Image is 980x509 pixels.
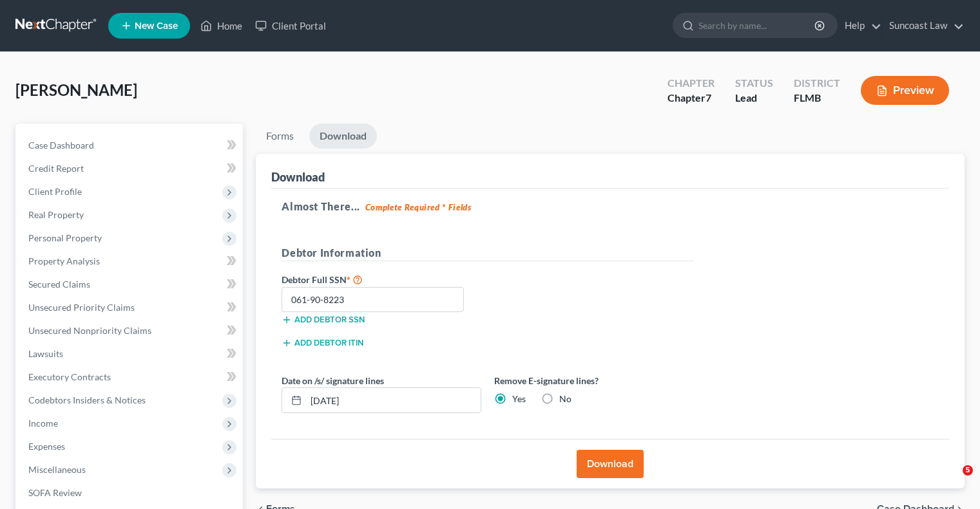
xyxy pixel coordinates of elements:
[282,245,694,261] h5: Debtor Information
[28,464,86,475] span: Miscellaneous
[794,76,840,91] div: District
[668,76,715,91] div: Chapter
[936,465,967,496] iframe: Intercom live chat
[577,450,644,478] button: Download
[706,91,711,104] span: 7
[28,140,94,151] span: Case Dashboard
[28,186,82,197] span: Client Profile
[275,272,488,287] label: Debtor Full SSN
[28,279,90,290] span: Secured Claims
[282,338,363,348] button: Add debtor ITIN
[135,21,178,31] span: New Case
[28,325,151,336] span: Unsecured Nonpriority Claims
[282,374,384,387] label: Date on /s/ signature lines
[494,374,694,387] label: Remove E-signature lines?
[28,487,82,498] span: SOFA Review
[282,287,464,313] input: XXX-XX-XXXX
[282,199,939,214] h5: Almost There...
[271,169,325,185] div: Download
[18,342,243,366] a: Lawsuits
[249,14,332,37] a: Client Portal
[735,91,773,106] div: Lead
[28,371,111,382] span: Executory Contracts
[282,315,365,325] button: Add debtor SSN
[28,418,58,429] span: Income
[28,394,146,405] span: Codebtors Insiders & Notices
[18,481,243,504] a: SOFA Review
[512,393,526,405] label: Yes
[28,255,100,266] span: Property Analysis
[28,441,65,452] span: Expenses
[15,80,137,99] span: [PERSON_NAME]
[256,124,304,149] a: Forms
[735,76,773,91] div: Status
[963,465,973,476] span: 5
[18,250,243,273] a: Property Analysis
[28,209,84,220] span: Real Property
[18,319,243,342] a: Unsecured Nonpriority Claims
[18,134,243,157] a: Case Dashboard
[794,91,840,106] div: FLMB
[668,91,715,106] div: Chapter
[559,393,572,405] label: No
[883,14,964,37] a: Suncoast Law
[18,273,243,296] a: Secured Claims
[28,302,135,313] span: Unsecured Priority Claims
[28,232,102,243] span: Personal Property
[28,348,63,359] span: Lawsuits
[18,366,243,389] a: Executory Contracts
[309,124,377,149] a: Download
[306,388,481,412] input: MM/DD/YYYY
[28,163,84,174] span: Credit Report
[861,76,949,105] button: Preview
[18,296,243,319] a: Unsecured Priority Claims
[698,14,816,37] input: Search by name...
[365,202,472,212] strong: Complete Required * Fields
[194,14,249,37] a: Home
[18,157,243,180] a: Credit Report
[838,14,881,37] a: Help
